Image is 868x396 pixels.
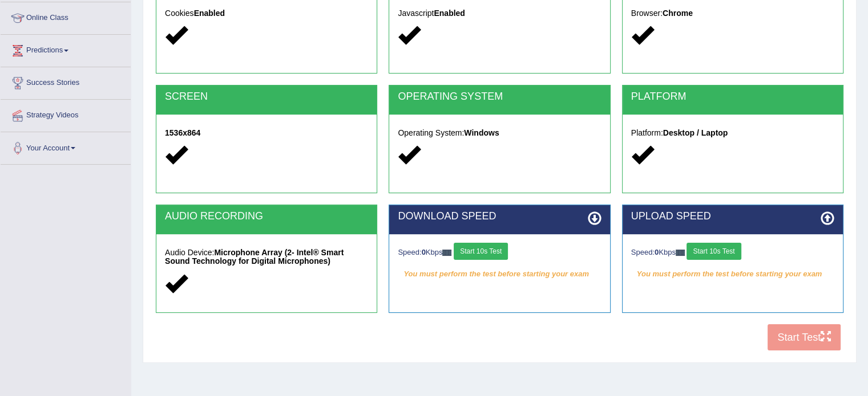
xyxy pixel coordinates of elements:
img: ajax-loader-fb-connection.gif [442,250,451,256]
a: Your Account [1,132,131,161]
strong: Microphone Array (2- Intel® Smart Sound Technology for Digital Microphones) [165,248,344,266]
strong: Enabled [194,9,225,18]
a: Online Class [1,2,131,31]
button: Start 10s Test [454,243,508,260]
strong: 0 [422,248,426,256]
h2: UPLOAD SPEED [631,211,834,222]
a: Success Stories [1,67,131,96]
div: Speed: Kbps [631,243,834,263]
h2: PLATFORM [631,91,834,103]
h5: Platform: [631,129,834,137]
em: You must perform the test before starting your exam [631,266,834,283]
strong: Chrome [663,9,693,18]
strong: Windows [464,128,499,137]
div: Speed: Kbps [398,243,601,263]
h5: Javascript [398,9,601,18]
strong: Enabled [434,9,465,18]
a: Predictions [1,35,131,63]
img: ajax-loader-fb-connection.gif [676,250,685,256]
strong: Desktop / Laptop [663,128,728,137]
h2: AUDIO RECORDING [165,211,368,222]
a: Strategy Videos [1,100,131,128]
h5: Operating System: [398,129,601,137]
strong: 1536x864 [165,128,200,137]
h5: Audio Device: [165,248,368,266]
h2: SCREEN [165,91,368,103]
h2: DOWNLOAD SPEED [398,211,601,222]
strong: 0 [655,248,659,256]
em: You must perform the test before starting your exam [398,266,601,283]
h5: Browser: [631,9,834,18]
h2: OPERATING SYSTEM [398,91,601,103]
h5: Cookies [165,9,368,18]
button: Start 10s Test [687,243,741,260]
